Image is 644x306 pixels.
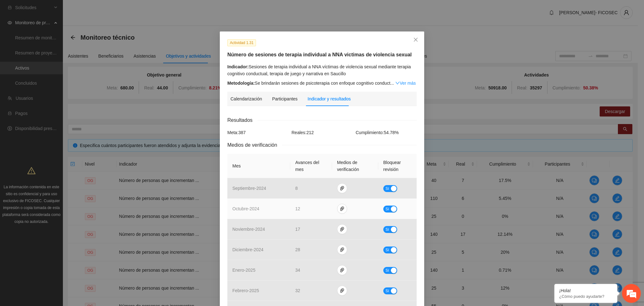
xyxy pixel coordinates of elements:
div: Meta: 387 [226,129,290,136]
button: paper-clip [337,183,347,193]
span: Sí [386,267,389,274]
button: paper-clip [337,245,347,255]
span: down [395,81,400,85]
div: Se brindarán sesiones de psicoterapia con enfoque cognitivo conduct [227,80,417,87]
strong: Metodología: [227,81,255,86]
span: septiembre - 2024 [232,186,266,191]
span: octubre - 2024 [232,206,259,211]
div: Cumplimiento: 54.78 % [354,129,418,136]
button: paper-clip [337,286,347,296]
span: paper-clip [337,268,347,273]
div: Sesiones de terapia individual a NNA víctimas de violencia sexual mediante terapia cognitivo cond... [227,63,417,77]
span: enero - 2025 [232,268,255,273]
p: ¿Cómo puedo ayudarte? [559,294,613,299]
span: Sí [386,246,389,253]
span: ... [390,81,394,86]
strong: Indicador: [227,64,249,69]
span: Sí [386,226,389,233]
div: Indicador y resultados [308,95,351,102]
span: paper-clip [337,247,347,252]
span: 17 [295,227,300,232]
span: 32 [295,288,300,293]
span: Reales: 212 [291,130,314,135]
a: Expand [395,81,416,86]
span: 8 [295,186,298,191]
h5: Número de sesiones de terapia individual a NNA victimas de violencia sexual [227,51,417,59]
span: close [413,37,418,42]
div: ¡Hola! [559,288,613,293]
th: Medios de verificación [332,154,378,178]
span: noviembre - 2024 [232,227,265,232]
th: Mes [227,154,290,178]
span: 34 [295,268,300,273]
span: 12 [295,206,300,211]
span: paper-clip [337,288,347,293]
button: paper-clip [337,224,347,234]
th: Avances del mes [290,154,332,178]
span: paper-clip [337,186,347,191]
th: Bloquear revisión [378,154,417,178]
span: Actividad 1.31 [227,39,256,46]
span: Sí [386,287,389,294]
span: febrero - 2025 [232,288,259,293]
span: Sí [386,206,389,212]
span: diciembre - 2024 [232,247,264,252]
span: 28 [295,247,300,252]
span: Sí [386,185,389,192]
div: Participantes [272,95,297,102]
button: paper-clip [337,265,347,275]
span: Resultados [227,116,258,124]
span: paper-clip [337,206,347,211]
span: paper-clip [337,227,347,232]
button: paper-clip [337,204,347,214]
div: Calendarización [230,95,262,102]
span: Medios de verificación [227,141,282,149]
button: Close [407,31,424,48]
